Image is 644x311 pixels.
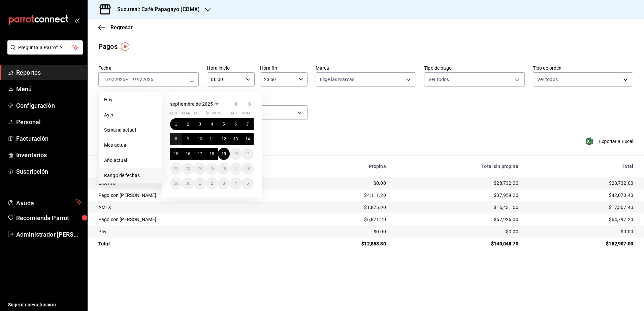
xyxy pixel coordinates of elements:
div: $4,111.20 [299,192,386,199]
input: -- [137,77,140,82]
abbr: 20 de septiembre de 2025 [233,151,238,156]
img: Tooltip marker [121,42,129,51]
abbr: 13 de septiembre de 2025 [233,137,238,141]
span: / [134,77,136,82]
input: ---- [114,77,126,82]
abbr: 16 de septiembre de 2025 [186,151,190,156]
button: 7 de septiembre de 2025 [242,118,254,130]
button: 2 de octubre de 2025 [206,177,218,189]
abbr: 2 de septiembre de 2025 [187,122,189,127]
span: Regresar [110,24,133,31]
abbr: miércoles [194,111,200,118]
div: $37,959.20 [397,192,518,199]
span: Facturación [16,134,82,143]
button: 2 de septiembre de 2025 [182,118,194,130]
div: Total sin propina [397,164,518,169]
button: 4 de septiembre de 2025 [206,118,218,130]
div: Propina [299,164,386,169]
div: $42,070.40 [529,192,633,199]
button: 3 de septiembre de 2025 [194,118,206,130]
button: 1 de septiembre de 2025 [170,118,182,130]
abbr: 27 de septiembre de 2025 [233,166,238,171]
abbr: 9 de septiembre de 2025 [187,137,189,141]
button: 24 de septiembre de 2025 [194,163,206,175]
label: Tipo de pago [424,66,524,70]
button: Pregunta a Parrot AI [7,40,83,55]
label: Hora fin [260,66,308,70]
div: $6,871.20 [299,216,386,223]
span: Semana actual [104,127,156,134]
abbr: 8 de septiembre de 2025 [175,137,177,141]
abbr: 6 de septiembre de 2025 [234,122,237,127]
abbr: jueves [206,111,246,118]
button: 8 de septiembre de 2025 [170,133,182,145]
abbr: 23 de septiembre de 2025 [186,166,190,171]
input: ---- [142,77,154,82]
div: Pago con [PERSON_NAME] [98,192,288,199]
button: 22 de septiembre de 2025 [170,163,182,175]
label: Marca [316,66,416,70]
abbr: 1 de septiembre de 2025 [175,122,177,127]
abbr: 1 de octubre de 2025 [199,181,201,186]
abbr: 5 de septiembre de 2025 [223,122,225,127]
div: Pagos [98,41,118,51]
abbr: 14 de septiembre de 2025 [246,137,250,141]
button: Regresar [98,24,133,31]
abbr: 2 de octubre de 2025 [211,181,213,186]
h3: Sucursal: Café Papagayo (CDMX) [112,5,200,13]
span: Reportes [16,68,82,77]
span: Administrador [PERSON_NAME] [16,230,82,239]
div: $0.00 [397,228,518,235]
span: Ver todos [428,76,449,83]
button: 25 de septiembre de 2025 [206,163,218,175]
div: $28,732.00 [397,180,518,186]
span: septiembre de 2025 [170,101,213,107]
span: Ayer [104,111,156,118]
abbr: martes [182,111,190,118]
button: Exportar a Excel [587,137,633,145]
span: Recomienda Parrot [16,213,82,222]
span: Mes actual [104,142,156,149]
div: $152,907.00 [529,240,633,247]
abbr: 24 de septiembre de 2025 [198,166,202,171]
span: Ver todos [537,76,558,83]
abbr: sábado [230,111,237,118]
button: 10 de septiembre de 2025 [194,133,206,145]
abbr: 4 de septiembre de 2025 [211,122,213,127]
div: AMEX [98,204,288,211]
div: Total [98,240,288,247]
abbr: viernes [218,111,223,118]
abbr: 25 de septiembre de 2025 [210,166,214,171]
div: $0.00 [529,228,633,235]
span: Personal [16,117,82,127]
button: 13 de septiembre de 2025 [230,133,241,145]
button: 20 de septiembre de 2025 [230,148,241,160]
button: 5 de septiembre de 2025 [218,118,230,130]
abbr: 15 de septiembre de 2025 [174,151,178,156]
button: 16 de septiembre de 2025 [182,148,194,160]
div: Pay [98,228,288,235]
button: 12 de septiembre de 2025 [218,133,230,145]
div: $57,926.00 [397,216,518,223]
span: / [140,77,142,82]
button: 6 de septiembre de 2025 [230,118,241,130]
button: 18 de septiembre de 2025 [206,148,218,160]
abbr: 12 de septiembre de 2025 [222,137,226,141]
button: 14 de septiembre de 2025 [242,133,254,145]
span: Pregunta a Parrot AI [18,44,72,51]
button: 26 de septiembre de 2025 [218,163,230,175]
div: $1,875.90 [299,204,386,211]
span: / [112,77,114,82]
button: 19 de septiembre de 2025 [218,148,230,160]
abbr: 19 de septiembre de 2025 [222,151,226,156]
abbr: 26 de septiembre de 2025 [222,166,226,171]
abbr: 4 de octubre de 2025 [234,181,237,186]
button: 23 de septiembre de 2025 [182,163,194,175]
button: 1 de octubre de 2025 [194,177,206,189]
button: septiembre de 2025 [170,100,221,108]
span: Rango de fechas [104,172,156,179]
abbr: 3 de octubre de 2025 [223,181,225,186]
span: Menú [16,84,82,94]
abbr: 21 de septiembre de 2025 [246,151,250,156]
